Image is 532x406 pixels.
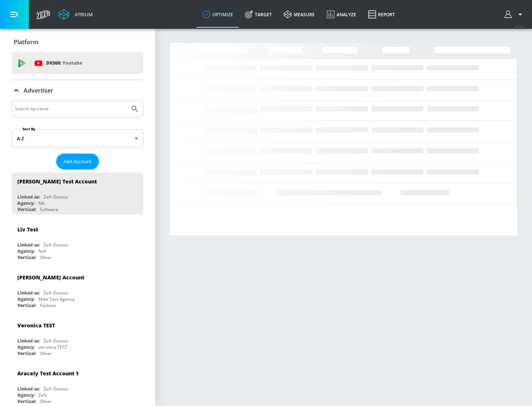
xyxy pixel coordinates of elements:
[17,274,84,281] div: [PERSON_NAME] Account
[12,316,143,358] div: Veronica TESTLinked as:Zefr DemosAgency:veronica TESTVertical:Other
[17,254,36,261] div: Vertical:
[17,370,79,377] div: Aracely Test Account 1
[38,296,75,302] div: Mike Test Agency
[44,194,68,200] div: Zefr Demos
[17,302,36,309] div: Vertical:
[64,157,92,166] span: Add Account
[12,220,143,262] div: Liv TestLinked as:Zefr DemosAgency:N/AVertical:Other
[17,344,35,350] div: Agency:
[72,11,93,18] div: Atrium
[17,296,35,302] div: Agency:
[239,1,278,28] a: Target
[12,268,143,310] div: [PERSON_NAME] AccountLinked as:Zefr DemosAgency:Mike Test AgencyVertical:Fashion
[62,59,82,67] p: Youtube
[12,172,143,214] div: [PERSON_NAME] Test AccountLinked as:Zefr DemosAgency:NAVertical:Software
[12,80,143,101] div: Advertiser
[58,9,93,20] a: Atrium
[44,338,68,344] div: Zefr Demos
[40,254,52,261] div: Other
[278,1,321,28] a: measure
[38,200,45,206] div: NA
[24,86,53,94] p: Advertiser
[17,178,97,185] div: [PERSON_NAME] Test Account
[15,104,127,114] input: Search by name
[17,322,55,329] div: Veronica TEST
[17,194,40,200] div: Linked as:
[17,200,35,206] div: Agency:
[17,226,38,233] div: Liv Test
[44,242,68,248] div: Zefr Demos
[44,386,68,392] div: Zefr Demos
[40,398,52,405] div: Other
[17,386,40,392] div: Linked as:
[514,24,525,28] span: v 4.22.2
[17,398,36,405] div: Vertical:
[38,392,47,398] div: Zefr
[38,344,68,350] div: veronica TEST
[40,206,58,213] div: Software
[46,59,82,67] p: DV360:
[17,392,35,398] div: Agency:
[17,242,40,248] div: Linked as:
[17,338,40,344] div: Linked as:
[362,1,401,28] a: Report
[17,290,40,296] div: Linked as:
[40,302,56,309] div: Fashion
[17,248,35,254] div: Agency:
[44,290,68,296] div: Zefr Demos
[17,350,36,357] div: Vertical:
[14,38,38,46] p: Platform
[40,350,52,357] div: Other
[12,32,143,52] div: Platform
[17,206,36,213] div: Vertical:
[321,1,362,28] a: Analyze
[197,1,239,28] a: optimize
[38,248,46,254] div: N/A
[21,127,37,131] label: Sort By
[12,129,143,148] div: A-Z
[12,52,143,74] div: DV360: Youtube
[56,154,99,169] button: Add Account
